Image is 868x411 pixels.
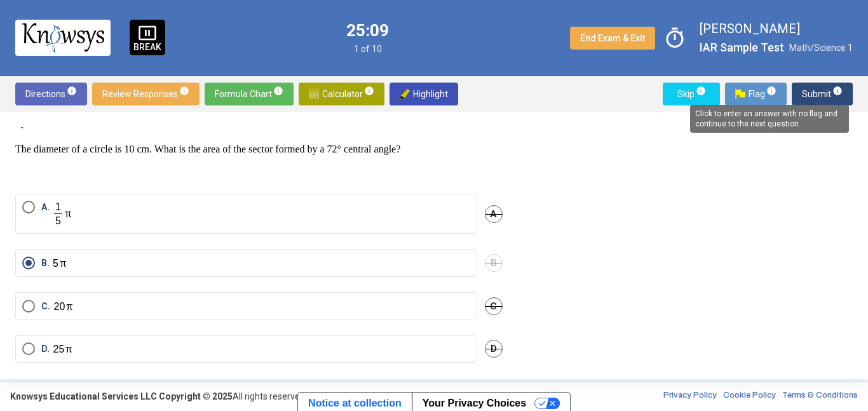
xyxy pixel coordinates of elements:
[663,390,717,403] a: Privacy Policy
[41,300,53,313] span: C.
[700,20,853,37] label: [PERSON_NAME]
[15,194,503,378] mat-radio-group: Select an option
[832,86,843,96] span: info
[22,23,104,52] img: knowsys-logo.png
[133,43,161,51] p: BREAK
[789,43,853,53] span: Math/Science 1
[766,86,776,96] span: info
[673,83,710,105] span: Skip
[25,83,77,105] span: Directions
[735,83,776,105] span: Flag
[53,342,72,355] img: 25 straight pi
[485,297,503,315] span: C
[205,83,294,105] button: Formula Chartinfo
[782,390,858,403] a: Terms & Conditions
[299,83,384,105] button: calculator-img.pngCalculatorinfo
[660,24,689,53] span: timer
[309,83,374,105] span: Calculator
[10,390,307,403] div: All rights reserved.
[15,143,503,156] p: The diameter of a circle is 10 cm. What is the area of the sector formed by a 72° central angle?
[53,201,72,227] img: 1 fifth straight pi
[41,257,53,270] span: B.
[138,24,157,43] span: pause_presentation
[735,89,745,99] img: Flag.png
[67,86,77,96] span: info
[346,44,389,54] span: 1 of 10
[15,83,87,105] button: Directionsinfo
[10,391,233,401] strong: Knowsys Educational Services LLC Copyright © 2025
[390,83,458,105] button: highlighter-img.pngHighlight
[53,300,73,313] img: 20 straight pi
[663,83,720,105] button: Skipinfo
[364,86,374,96] span: info
[690,105,849,133] div: Click to enter an answer with no flag and continue to the next question.
[400,89,410,99] img: highlighter-img.png
[696,86,706,96] span: info
[400,83,448,105] span: Highlight
[570,27,655,50] button: End Exam & Exit
[725,83,787,105] button: Flag.pngFlaginfo
[485,340,503,358] span: D
[346,22,389,39] label: 25:09
[580,33,645,43] span: End Exam & Exit
[102,83,189,105] span: Review Responses
[700,39,784,56] label: IAR Sample Test
[723,390,776,403] a: Cookie Policy
[802,83,843,105] span: Submit
[485,205,503,223] span: A
[179,86,189,96] span: info
[215,83,283,105] span: Formula Chart
[309,89,319,99] img: calculator-img.png
[41,342,53,356] span: D.
[273,86,283,96] span: info
[53,257,67,269] img: 5 straight pi
[41,201,53,227] span: A.
[792,83,853,105] button: Submitinfo
[92,83,200,105] button: Review Responsesinfo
